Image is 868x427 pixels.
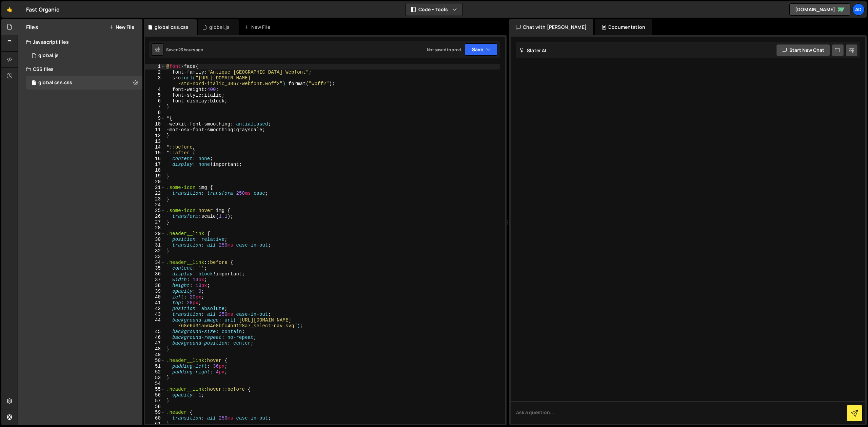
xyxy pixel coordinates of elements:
button: Start new chat [776,44,830,56]
div: CSS files [18,62,142,76]
div: 27 [145,219,165,225]
div: 58 [145,404,165,410]
div: Saved [166,47,203,53]
div: 49 [145,352,165,358]
div: 32 [145,248,165,254]
div: 45 [145,329,165,335]
button: New File [109,24,134,30]
div: New File [244,24,273,31]
div: 48 [145,346,165,352]
div: 29 [145,231,165,237]
a: [DOMAIN_NAME] [789,3,850,16]
div: 11 [145,127,165,133]
div: 40 [145,294,165,300]
div: 28 [145,225,165,231]
div: 51 [145,364,165,369]
div: 18 [145,168,165,173]
div: 7 [145,104,165,110]
a: 🤙 [1,1,18,18]
div: 52 [145,369,165,375]
div: 10 [145,121,165,127]
div: 60 [145,415,165,421]
div: 12 [145,133,165,139]
div: Javascript files [18,35,142,49]
div: 4 [145,87,165,93]
div: 59 [145,410,165,415]
div: 53 [145,375,165,381]
button: Code + Tools [406,3,462,16]
div: 17 [145,162,165,168]
div: Fast Organic [26,5,59,14]
div: 39 [145,289,165,294]
div: 26 [145,214,165,219]
div: Chat with [PERSON_NAME] [509,19,593,35]
div: 30 [145,237,165,242]
div: 46 [145,335,165,341]
div: 2 [145,70,165,75]
div: 31 [145,242,165,248]
div: 5 [145,93,165,98]
div: 25 [145,208,165,214]
div: 55 [145,387,165,392]
div: 54 [145,381,165,387]
div: 41 [145,300,165,306]
div: 22 [145,191,165,196]
div: 17318/48054.css [26,76,142,90]
div: 13 [145,139,165,144]
div: global css.css [38,80,72,86]
div: 6 [145,98,165,104]
div: 42 [145,306,165,312]
div: 43 [145,312,165,317]
div: 9 [145,116,165,121]
div: Documentation [595,19,652,35]
div: 35 [145,266,165,271]
div: 47 [145,341,165,346]
div: 15 [145,150,165,156]
div: Not saved to prod [427,47,461,53]
div: global css.css [155,24,189,31]
div: 19 [145,173,165,179]
div: global.js [38,53,59,59]
a: ad [852,3,865,16]
div: 61 [145,421,165,427]
h2: Files [26,23,38,31]
div: global.js [209,24,230,31]
div: 8 [145,110,165,116]
div: 21 [145,185,165,191]
div: 44 [145,317,165,329]
h2: Slater AI [519,47,547,54]
div: 57 [145,398,165,404]
div: 50 [145,358,165,364]
div: 3 [145,75,165,87]
div: 56 [145,392,165,398]
div: 34 [145,260,165,266]
div: 36 [145,271,165,277]
div: 33 [145,254,165,260]
div: 38 [145,283,165,289]
button: Save [465,43,498,56]
div: 14 [145,144,165,150]
div: 20 [145,179,165,185]
div: 24 [145,202,165,208]
div: 17318/48055.js [26,49,142,62]
div: 37 [145,277,165,283]
div: 23 [145,196,165,202]
div: 1 [145,64,165,70]
div: 23 hours ago [178,47,203,53]
div: 16 [145,156,165,162]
